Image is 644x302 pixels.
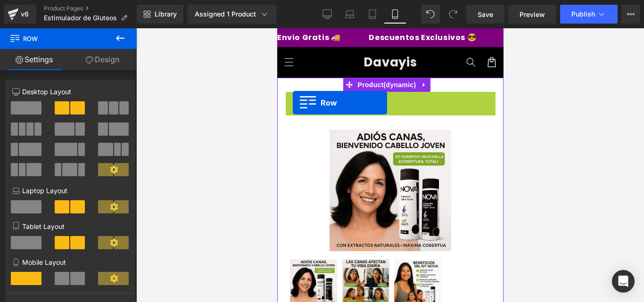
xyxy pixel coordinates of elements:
button: More [621,5,640,24]
p: Laptop Layout [12,186,128,196]
p: Paga Al Recibir💖 [139,6,214,13]
a: Kit Cubre Canas Shampo Y Mascarilla natural [65,231,115,281]
button: Undo [421,5,440,24]
p: Tablet Layout [12,221,128,231]
a: Laptop [339,5,361,24]
img: Kit Cubre Canas Shampo Y Mascarilla natural [65,231,112,278]
img: Kit Cubre Canas Shampo Y Mascarilla natural [52,101,174,223]
a: Design [68,49,137,70]
p: Desktop Layout [12,87,128,97]
span: Product [78,49,141,64]
button: Redo [444,5,462,24]
a: Kit Cubre Canas Shampo Y Mascarilla natural [13,231,63,281]
a: Kit Cubre Canas Shampo Y Mascarilla natural [117,231,167,281]
a: v6 [4,5,36,24]
a: Davayis [83,24,143,44]
a: Product Pages [44,5,137,12]
div: v6 [19,8,31,20]
span: Publish [571,10,595,18]
img: Kit Cubre Canas Shampo Y Mascarilla natural [117,231,164,278]
summary: Menú [1,24,22,44]
button: Publish [560,5,618,24]
a: New Library [137,5,183,24]
a: Preview [508,5,556,24]
a: Expand / Collapse [141,49,153,64]
a: Mobile [384,5,406,24]
a: Desktop [316,5,339,24]
span: Save [478,9,493,19]
span: Davayis [86,25,140,42]
span: Library [155,10,177,18]
p: Mobile Layout [12,257,128,267]
p: Descuentos Exclusivos 😎 [3,6,111,13]
img: Kit Cubre Canas Shampo Y Mascarilla natural [13,231,60,278]
div: Assigned 1 Product [195,9,269,19]
div: Open Intercom Messenger [612,270,635,293]
a: Tablet [361,5,384,24]
span: Row [9,28,104,49]
span: Estimulador de Gluteos [44,14,117,22]
summary: Búsqueda [183,24,204,44]
span: Preview [520,9,545,19]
